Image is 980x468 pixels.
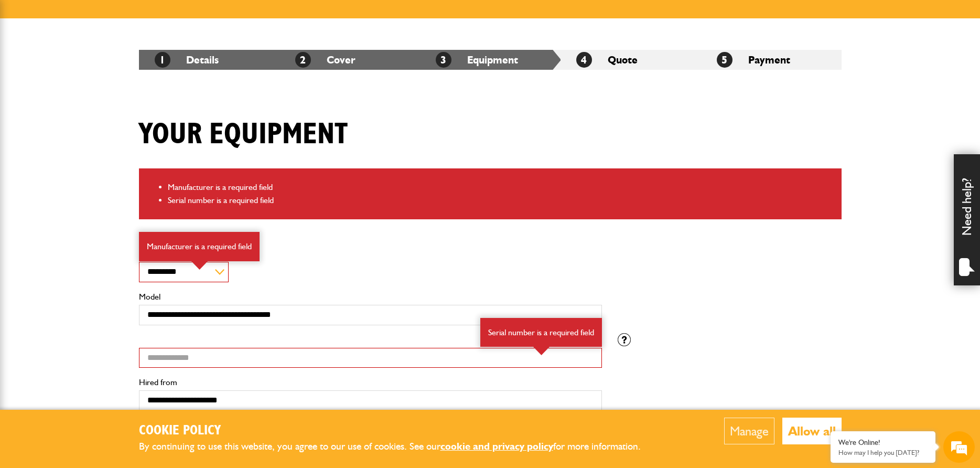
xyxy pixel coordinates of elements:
[139,378,602,387] label: Hired from
[139,235,602,243] p: Equipment
[139,439,658,455] p: By continuing to use this website, you agree to our use of cookies. See our for more information.
[480,318,602,347] div: Serial number is a required field
[838,438,928,447] div: We're Online!
[717,52,733,68] span: 5
[139,117,348,152] h1: Your equipment
[139,250,602,258] label: Manufacturer
[295,54,356,66] a: 2Cover
[420,50,561,70] li: Equipment
[191,261,208,270] img: error-box-arrow.svg
[139,423,658,439] h2: Cookie Policy
[561,50,701,70] li: Quote
[576,52,592,68] span: 4
[139,232,260,261] div: Manufacturer is a required field
[838,449,928,456] p: How may I help you today?
[155,54,219,66] a: 1Details
[954,154,980,285] div: Need help?
[155,52,170,68] span: 1
[533,347,550,355] img: error-box-arrow.svg
[782,418,842,444] button: Allow all
[168,180,834,194] li: Manufacturer is a required field
[168,194,834,207] li: Serial number is a required field
[436,52,451,68] span: 3
[139,293,602,301] label: Model
[701,50,842,70] li: Payment
[440,440,553,452] a: cookie and privacy policy
[724,418,774,444] button: Manage
[295,52,311,68] span: 2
